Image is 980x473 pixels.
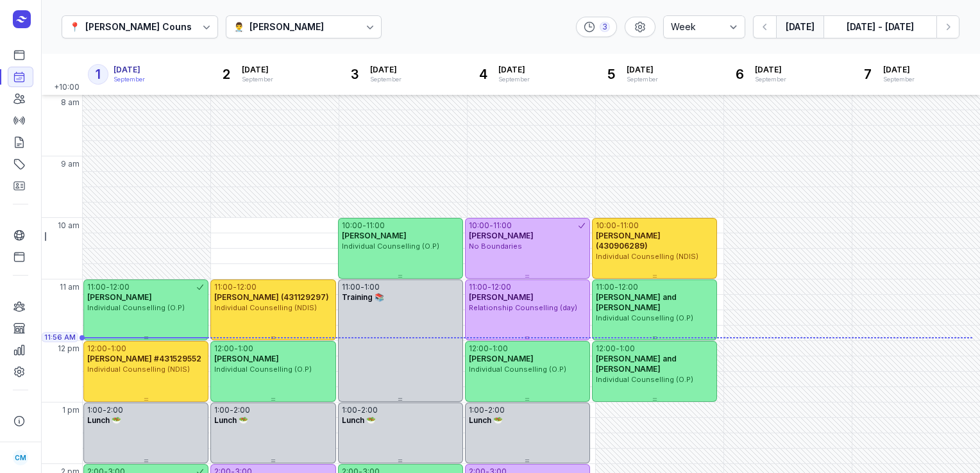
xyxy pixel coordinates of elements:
[214,405,230,415] div: 1:00
[360,282,364,292] div: -
[237,282,257,292] div: 12:00
[596,354,677,374] span: [PERSON_NAME] and [PERSON_NAME]
[357,405,361,415] div: -
[61,159,80,169] span: 9 am
[493,344,508,354] div: 1:00
[361,405,378,415] div: 2:00
[88,64,108,85] div: 1
[214,354,279,363] span: [PERSON_NAME]
[87,282,106,292] div: 11:00
[596,220,616,231] div: 10:00
[58,344,80,354] span: 12 pm
[103,405,106,415] div: -
[755,75,786,84] div: September
[344,64,365,85] div: 3
[107,344,111,354] div: -
[627,65,658,75] span: [DATE]
[85,19,217,35] div: [PERSON_NAME] Counselling
[469,242,522,251] span: No Boundaries
[469,220,489,231] div: 10:00
[469,415,503,425] span: Lunch 🥗
[111,344,126,354] div: 1:00
[366,220,385,231] div: 11:00
[242,65,273,75] span: [DATE]
[249,19,324,35] div: [PERSON_NAME]
[342,292,384,302] span: Training 📚
[469,231,534,240] span: [PERSON_NAME]
[242,75,273,84] div: September
[596,292,677,312] span: [PERSON_NAME] and [PERSON_NAME]
[469,303,577,312] span: Relationship Counselling (day)
[498,65,530,75] span: [DATE]
[106,405,123,415] div: 2:00
[214,344,234,354] div: 12:00
[469,282,487,292] div: 11:00
[469,292,534,302] span: [PERSON_NAME]
[600,22,610,32] div: 3
[114,65,145,75] span: [DATE]
[342,220,362,231] div: 10:00
[364,282,380,292] div: 1:00
[233,19,244,35] div: 👨‍⚕️
[342,405,357,415] div: 1:00
[87,365,190,374] span: Individual Counselling (NDIS)
[214,282,233,292] div: 11:00
[616,220,620,231] div: -
[87,292,152,302] span: [PERSON_NAME]
[627,75,658,84] div: September
[883,65,915,75] span: [DATE]
[469,405,484,415] div: 1:00
[238,344,253,354] div: 1:00
[729,64,750,85] div: 6
[214,365,312,374] span: Individual Counselling (O.P)
[87,405,103,415] div: 1:00
[614,282,618,292] div: -
[776,15,824,38] button: [DATE]
[469,344,489,354] div: 12:00
[596,231,661,251] span: [PERSON_NAME] (430906289)
[824,15,936,38] button: [DATE] - [DATE]
[69,19,80,35] div: 📍
[469,354,534,363] span: [PERSON_NAME]
[233,405,250,415] div: 2:00
[484,405,488,415] div: -
[491,282,511,292] div: 12:00
[498,75,530,84] div: September
[596,344,616,354] div: 12:00
[216,64,237,85] div: 2
[230,405,233,415] div: -
[342,282,360,292] div: 11:00
[110,282,130,292] div: 12:00
[87,415,121,425] span: Lunch 🥗
[469,365,566,374] span: Individual Counselling (O.P)
[44,332,76,342] span: 11:56 AM
[87,303,185,312] span: Individual Counselling (O.P)
[489,220,493,231] div: -
[62,405,80,415] span: 1 pm
[596,313,693,322] span: Individual Counselling (O.P)
[601,64,621,85] div: 5
[596,375,693,384] span: Individual Counselling (O.P)
[370,75,401,84] div: September
[58,220,80,231] span: 10 am
[755,65,786,75] span: [DATE]
[883,75,915,84] div: September
[620,220,639,231] div: 11:00
[106,282,110,292] div: -
[618,282,638,292] div: 12:00
[620,344,635,354] div: 1:00
[342,415,376,425] span: Lunch 🥗
[214,303,317,312] span: Individual Counselling (NDIS)
[616,344,620,354] div: -
[15,450,26,465] span: CM
[87,344,107,354] div: 12:00
[362,220,366,231] div: -
[487,282,491,292] div: -
[857,64,878,85] div: 7
[114,75,145,84] div: September
[370,65,401,75] span: [DATE]
[473,64,493,85] div: 4
[61,97,80,108] span: 8 am
[233,282,237,292] div: -
[60,282,80,292] span: 11 am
